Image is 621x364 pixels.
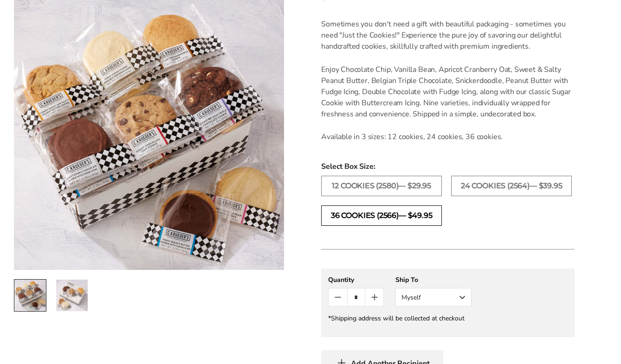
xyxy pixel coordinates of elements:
[321,131,575,142] p: Available in 3 sizes: 12 cookies, 24 cookies, 36 cookies.
[395,288,472,307] button: Myself
[321,268,575,337] gfm-form: New recipient
[329,288,347,306] button: Count minus
[347,288,365,306] input: Quantity
[56,279,88,312] a: 2 / 2
[365,288,383,306] button: Count plus
[328,275,384,284] div: Quantity
[321,205,442,226] label: 36 COOKIES (2566)— $49.95
[321,64,575,120] p: Enjoy Chocolate Chip, Vanilla Bean, Apricot Cranberry Oat, Sweet & Salty Peanut Butter, Belgian T...
[328,314,568,323] div: *Shipping address will be collected at checkout
[14,280,46,311] img: Just The Cookies - Signature Cookie Assortment
[321,161,575,172] span: Select Box Size:
[14,279,46,312] a: 1 / 2
[451,176,572,196] label: 24 COOKIES (2564)— $39.95
[7,329,96,357] iframe: Sign Up via Text for Offers
[321,176,442,196] label: 12 COOKIES (2580)— $29.95
[395,275,472,284] div: Ship To
[56,280,88,311] img: Just The Cookies - Signature Cookie Assortment
[321,19,575,52] p: Sometimes you don't need a gift with beautiful packaging - sometimes you need "Just the Cookies!"...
